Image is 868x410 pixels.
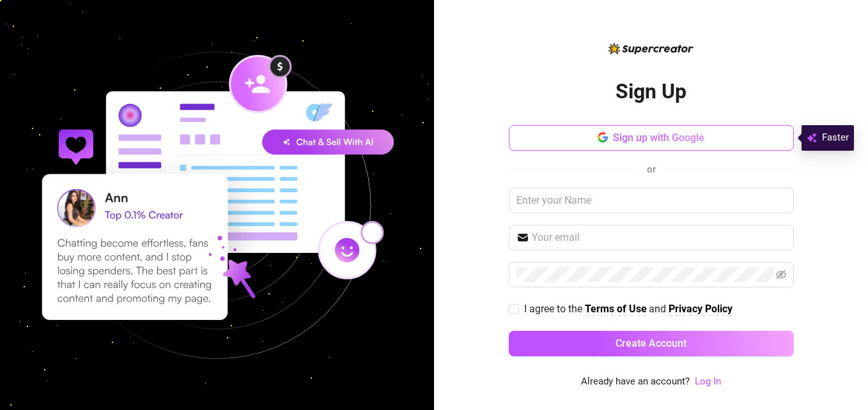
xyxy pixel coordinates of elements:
[509,331,794,356] button: Create Account
[695,374,721,390] a: Log In
[822,130,849,146] span: Faster
[585,303,647,315] strong: Terms of Use
[581,374,690,390] span: Already have an account?
[669,303,732,316] a: Privacy Policy
[616,79,686,105] h2: Sign Up
[647,163,656,175] span: or
[509,188,794,213] input: Enter your Name
[585,303,647,316] a: Terms of Use
[524,303,585,315] span: I agree to the
[613,132,704,144] span: Sign up with Google
[669,303,732,315] strong: Privacy Policy
[649,303,669,315] span: and
[608,43,694,54] img: logo-BBDzfeDw.svg
[807,130,817,146] img: svg%3e
[695,376,721,387] a: Log In
[532,230,786,245] input: Your email
[509,125,794,151] button: Sign up with Google
[616,337,686,349] span: Create Account
[776,270,786,280] span: eye-invisible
